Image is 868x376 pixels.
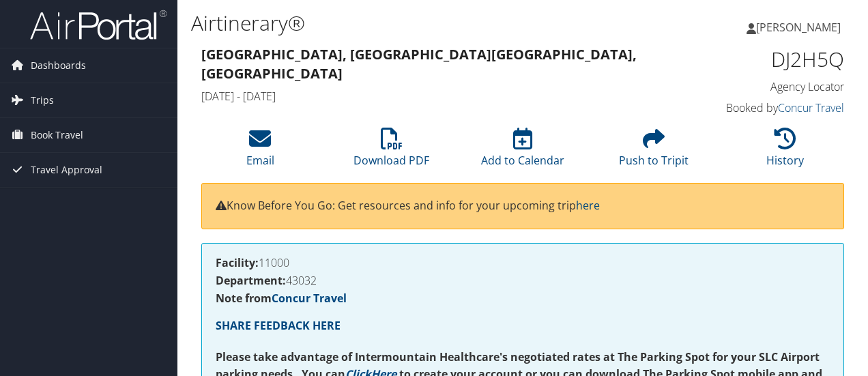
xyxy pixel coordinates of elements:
a: History [766,135,804,168]
h4: Agency Locator [699,79,844,94]
a: Download PDF [353,135,429,168]
a: Push to Tripit [619,135,689,168]
a: [PERSON_NAME] [747,7,854,48]
h1: Airtinerary® [191,9,633,38]
h4: [DATE] - [DATE] [201,89,678,104]
a: here [576,198,600,213]
span: Trips [31,83,54,117]
span: [PERSON_NAME] [756,20,841,35]
a: Concur Travel [272,291,347,306]
strong: [GEOGRAPHIC_DATA], [GEOGRAPHIC_DATA] [GEOGRAPHIC_DATA], [GEOGRAPHIC_DATA] [201,45,637,83]
span: Travel Approval [31,153,102,187]
img: airportal-logo.png [30,9,167,41]
strong: Department: [216,273,286,288]
a: Add to Calendar [481,135,564,168]
span: Dashboards [31,48,86,83]
h4: 43032 [216,275,830,286]
p: Know Before You Go: Get resources and info for your upcoming trip [216,197,830,215]
h1: DJ2H5Q [699,45,844,74]
a: Email [246,135,274,168]
h4: 11000 [216,257,830,268]
span: Book Travel [31,118,83,152]
h4: Booked by [699,100,844,115]
a: SHARE FEEDBACK HERE [216,318,341,333]
strong: Note from [216,291,347,306]
a: Concur Travel [778,100,844,115]
strong: Facility: [216,255,259,270]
